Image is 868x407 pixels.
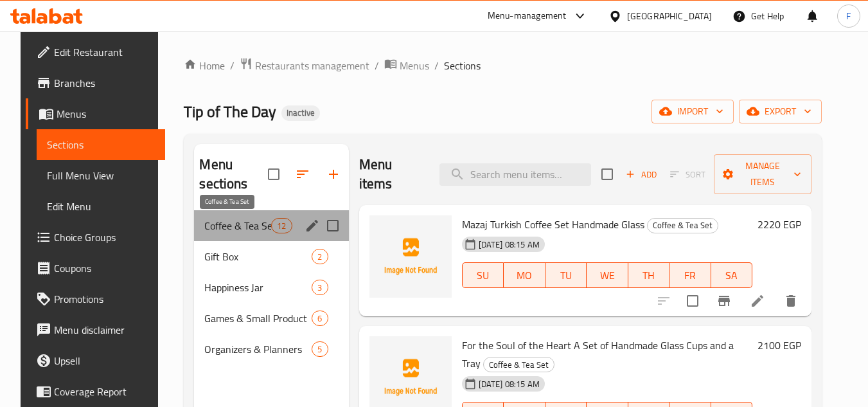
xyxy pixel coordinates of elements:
[716,266,748,285] span: SA
[621,165,662,185] span: Add item
[439,163,591,186] input: search
[26,284,166,314] a: Promotions
[204,218,271,233] span: Coffee & Tea Set
[312,249,328,264] div: items
[204,249,312,264] span: Gift Box
[628,262,670,288] button: TH
[384,57,429,74] a: Menus
[474,239,545,251] span: [DATE] 08:15 AM
[369,215,452,298] img: Mazaj Turkish Coffee Set Handmade Glass
[775,285,806,316] button: delete
[545,262,587,288] button: TU
[204,280,312,295] span: Happiness Jar
[303,216,322,235] button: edit
[724,158,801,190] span: Manage items
[204,311,312,326] span: Games & Small Product
[375,58,379,73] li: /
[194,205,348,370] nav: Menu sections
[281,105,320,121] div: Inactive
[184,58,225,73] a: Home
[194,303,348,334] div: Games & Small Product6
[400,58,429,73] span: Menus
[627,9,712,23] div: [GEOGRAPHIC_DATA]
[287,159,318,190] span: Sort sections
[26,68,166,98] a: Branches
[679,287,706,314] span: Select to update
[468,266,499,285] span: SU
[194,210,348,241] div: Coffee & Tea Set12edit
[26,37,166,68] a: Edit Restaurant
[709,285,740,316] button: Branch-specific-item
[281,107,320,118] span: Inactive
[621,165,662,185] button: Add
[648,218,718,233] span: Coffee & Tea Set
[54,75,155,91] span: Branches
[846,9,851,23] span: F
[37,129,166,160] a: Sections
[194,272,348,303] div: Happiness Jar3
[260,161,287,188] span: Select all sections
[54,322,155,338] span: Menu disclaimer
[312,312,327,325] span: 6
[488,8,567,24] div: Menu-management
[47,168,155,183] span: Full Menu View
[714,154,811,194] button: Manage items
[504,262,545,288] button: MO
[54,260,155,276] span: Coupons
[647,218,718,233] div: Coffee & Tea Set
[749,104,811,120] span: export
[662,165,714,185] span: Select section first
[651,100,734,123] button: import
[26,222,166,253] a: Choice Groups
[318,159,349,190] button: Add section
[312,343,327,356] span: 5
[434,58,439,73] li: /
[240,57,369,74] a: Restaurants management
[587,262,628,288] button: WE
[54,353,155,368] span: Upsell
[444,58,481,73] span: Sections
[633,266,665,285] span: TH
[37,191,166,222] a: Edit Menu
[484,357,554,372] span: Coffee & Tea Set
[184,57,822,74] nav: breadcrumb
[359,155,424,194] h2: Menu items
[26,98,166,129] a: Menus
[509,266,540,285] span: MO
[757,215,801,233] h6: 2220 EGP
[194,241,348,272] div: Gift Box2
[26,253,166,284] a: Coupons
[739,100,822,123] button: export
[54,384,155,399] span: Coverage Report
[312,311,328,326] div: items
[26,376,166,407] a: Coverage Report
[272,220,291,232] span: 12
[312,280,328,295] div: items
[47,137,155,152] span: Sections
[483,357,554,372] div: Coffee & Tea Set
[54,44,155,60] span: Edit Restaurant
[57,106,155,122] span: Menus
[184,97,276,126] span: Tip of The Day
[271,218,292,233] div: items
[26,345,166,376] a: Upsell
[624,167,659,182] span: Add
[230,58,235,73] li: /
[462,262,504,288] button: SU
[312,251,327,263] span: 2
[54,230,155,245] span: Choice Groups
[312,341,328,357] div: items
[255,58,369,73] span: Restaurants management
[204,341,312,357] span: Organizers & Planners
[474,378,545,390] span: [DATE] 08:15 AM
[711,262,753,288] button: SA
[37,160,166,191] a: Full Menu View
[54,291,155,307] span: Promotions
[312,282,327,294] span: 3
[592,266,623,285] span: WE
[675,266,706,285] span: FR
